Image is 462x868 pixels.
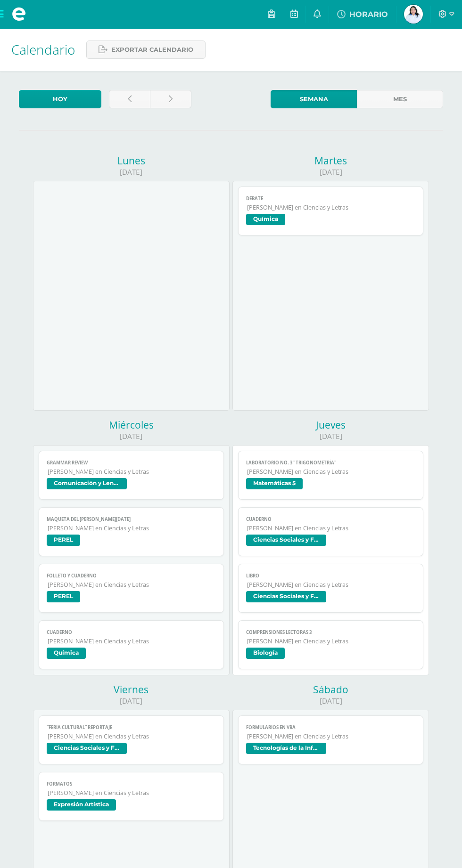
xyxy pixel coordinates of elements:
[33,154,230,167] div: Lunes
[247,468,415,476] span: [PERSON_NAME] en Ciencias y Letras
[246,724,415,730] span: Formularios en vba
[238,451,423,500] a: Laboratorio No. 3 "Trigonometría"[PERSON_NAME] en Ciencias y LetrasMatemáticas 5
[247,732,415,740] span: [PERSON_NAME] en Ciencias y Letras
[246,648,285,659] span: Biología
[357,90,443,108] a: Mes
[33,696,230,706] div: [DATE]
[232,431,429,441] div: [DATE]
[232,683,429,696] div: Sábado
[11,41,75,58] span: Calendario
[47,591,80,602] span: PEREL
[39,715,223,764] a: “Feria Cultural” Reportaje[PERSON_NAME] en Ciencias y LetrasCiencias Sociales y Formación Ciudada...
[39,772,223,821] a: Formatos[PERSON_NAME] en Ciencias y LetrasExpresión Artística
[232,167,429,177] div: [DATE]
[48,789,215,797] span: [PERSON_NAME] en Ciencias y Letras
[48,581,215,589] span: [PERSON_NAME] en Ciencias y Letras
[47,648,86,659] span: Química
[247,524,415,532] span: [PERSON_NAME] en Ciencias y Letras
[48,732,215,740] span: [PERSON_NAME] en Ciencias y Letras
[33,683,230,696] div: Viernes
[39,620,223,669] a: Cuaderno[PERSON_NAME] en Ciencias y LetrasQuímica
[47,743,127,754] span: Ciencias Sociales y Formación Ciudadana 5
[48,637,215,645] span: [PERSON_NAME] en Ciencias y Letras
[246,460,415,466] span: Laboratorio No. 3 "Trigonometría"
[47,724,215,730] span: “Feria Cultural” Reportaje
[238,187,423,235] a: DEbate[PERSON_NAME] en Ciencias y LetrasQuímica
[47,629,215,635] span: Cuaderno
[48,468,215,476] span: [PERSON_NAME] en Ciencias y Letras
[246,591,326,602] span: Ciencias Sociales y Formación Ciudadana 5
[232,154,429,167] div: Martes
[349,10,388,19] span: HORARIO
[86,41,206,59] a: Exportar calendario
[246,478,303,489] span: Matemáticas 5
[238,620,423,669] a: Comprensiones lectoras 3[PERSON_NAME] en Ciencias y LetrasBiología
[238,715,423,764] a: Formularios en vba[PERSON_NAME] en Ciencias y LetrasTecnologías de la Información y Comunicación 5
[39,564,223,613] a: Folleto y cuaderno[PERSON_NAME] en Ciencias y LetrasPEREL
[47,573,215,579] span: Folleto y cuaderno
[246,743,326,754] span: Tecnologías de la Información y Comunicación 5
[47,799,116,811] span: Expresión Artística
[246,535,326,546] span: Ciencias Sociales y Formación Ciudadana 5
[247,581,415,589] span: [PERSON_NAME] en Ciencias y Letras
[238,564,423,613] a: Libro[PERSON_NAME] en Ciencias y LetrasCiencias Sociales y Formación Ciudadana 5
[404,5,423,24] img: 8a7318a875dd17d5ab79ac8153c96a7f.png
[19,90,101,108] a: Hoy
[246,214,285,225] span: Química
[39,507,223,556] a: Maqueta del [PERSON_NAME][DATE][PERSON_NAME] en Ciencias y LetrasPEREL
[246,516,415,522] span: Cuaderno
[247,203,415,211] span: [PERSON_NAME] en Ciencias y Letras
[33,167,230,177] div: [DATE]
[271,90,357,108] a: Semana
[232,696,429,706] div: [DATE]
[238,507,423,556] a: Cuaderno[PERSON_NAME] en Ciencias y LetrasCiencias Sociales y Formación Ciudadana 5
[247,637,415,645] span: [PERSON_NAME] en Ciencias y Letras
[39,451,223,500] a: Grammar Review[PERSON_NAME] en Ciencias y LetrasComunicación y Lenguaje L3, Inglés 5
[47,478,127,489] span: Comunicación y Lenguaje L3, Inglés 5
[33,431,230,441] div: [DATE]
[232,418,429,431] div: Jueves
[47,535,80,546] span: PEREL
[47,460,215,466] span: Grammar Review
[111,41,193,58] span: Exportar calendario
[48,524,215,532] span: [PERSON_NAME] en Ciencias y Letras
[246,573,415,579] span: Libro
[47,781,215,787] span: Formatos
[246,195,415,202] span: DEbate
[33,418,230,431] div: Miércoles
[47,516,215,522] span: Maqueta del [PERSON_NAME][DATE]
[246,629,415,635] span: Comprensiones lectoras 3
